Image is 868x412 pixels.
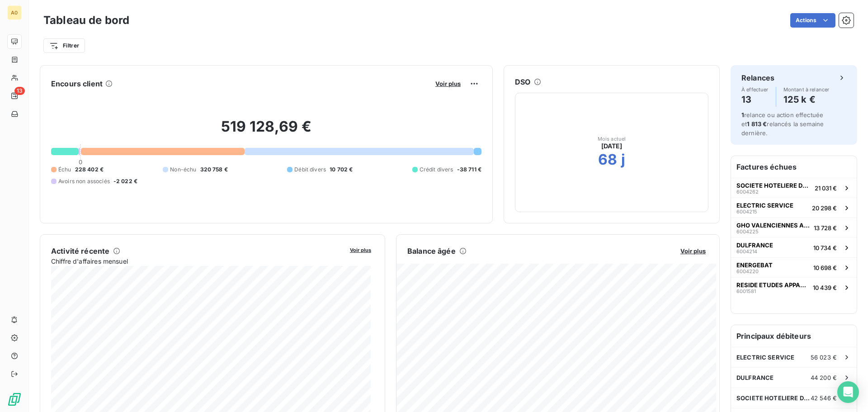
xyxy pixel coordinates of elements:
button: RESIDE ETUDES APPARTHOTEL600158110 439 € [731,277,857,297]
h2: 519 128,69 € [51,118,481,145]
button: Voir plus [433,80,463,88]
span: Avoirs non associés [58,177,110,185]
span: ENERGEBAT [736,261,773,269]
button: Voir plus [678,247,708,255]
h6: Encours client [51,78,103,89]
span: Voir plus [350,247,371,253]
button: Actions [790,13,835,28]
span: Débit divers [294,166,326,174]
h4: 125 k € [783,92,830,107]
span: 20 298 € [812,204,837,212]
div: Open Intercom Messenger [837,381,859,403]
button: ENERGEBAT600422010 698 € [731,257,857,277]
h4: 13 [741,92,769,107]
span: Chiffre d'affaires mensuel [51,256,344,266]
span: Échu [58,166,71,174]
span: 44 200 € [811,374,837,381]
span: relance ou action effectuée et relancés la semaine dernière. [741,111,824,137]
span: 6004214 [736,249,757,254]
span: 10 698 € [813,264,837,271]
span: ELECTRIC SERVICE [736,202,793,209]
span: SOCIETE HOTELIERE DU PAYS [736,182,811,189]
span: ELECTRIC SERVICE [736,354,794,361]
h2: j [621,151,625,169]
span: Voir plus [680,247,706,255]
span: 0 [79,158,82,166]
span: 6004225 [736,229,759,234]
span: 13 [14,87,25,95]
span: DULFRANCE [736,374,774,381]
span: Voir plus [435,80,461,87]
h6: Balance âgée [407,246,456,256]
span: 6004220 [736,269,759,274]
span: Non-échu [170,166,196,174]
span: À effectuer [741,87,769,92]
span: 6001581 [736,289,756,294]
h6: Relances [741,72,774,83]
span: 228 402 € [75,166,104,174]
h6: Factures échues [731,156,857,178]
span: 320 758 € [200,166,228,174]
span: 1 813 € [747,120,767,128]
span: SOCIETE HOTELIERE DU PAYS [736,394,811,402]
img: Logo LeanPay [7,392,22,407]
h6: Activité récente [51,246,109,256]
button: ELECTRIC SERVICE600421520 298 € [731,198,857,218]
h6: DSO [515,76,530,87]
span: GHO VALENCIENNES AEROPORT [736,222,810,229]
span: Mois actuel [598,136,626,142]
span: 6004262 [736,189,759,194]
h6: Principaux débiteurs [731,325,857,347]
button: Voir plus [347,246,374,254]
span: 10 702 € [330,166,353,174]
span: RESIDE ETUDES APPARTHOTEL [736,281,809,289]
span: 1 [741,111,744,118]
h2: 68 [598,151,617,169]
span: 56 023 € [811,354,837,361]
span: -38 711 € [457,166,481,174]
button: SOCIETE HOTELIERE DU PAYS600426221 031 € [731,178,857,198]
span: 10 734 € [813,244,837,251]
span: Montant à relancer [783,87,830,92]
span: 13 728 € [814,224,837,232]
div: A0 [7,5,22,20]
h3: Tableau de bord [43,12,129,28]
span: -2 022 € [113,177,137,185]
span: DULFRANCE [736,242,773,249]
span: 42 546 € [811,394,837,402]
span: Crédit divers [420,166,453,174]
span: 6004215 [736,209,757,214]
span: 21 031 € [815,185,837,192]
span: [DATE] [601,142,623,151]
span: 10 439 € [813,284,837,291]
button: Filtrer [43,38,85,53]
button: DULFRANCE600421410 734 € [731,237,857,257]
button: GHO VALENCIENNES AEROPORT600422513 728 € [731,218,857,237]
